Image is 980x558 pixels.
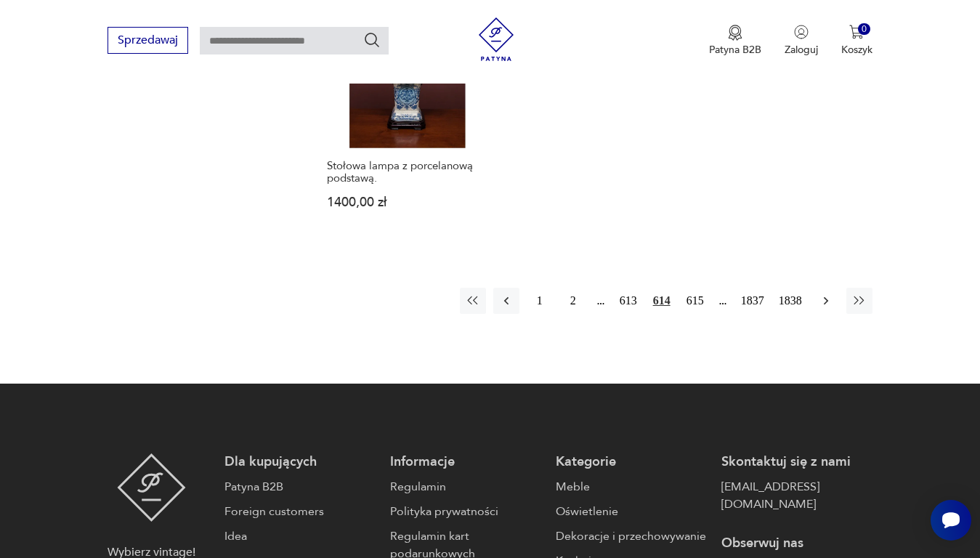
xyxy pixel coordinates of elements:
[556,453,707,471] p: Kategorie
[728,25,742,41] img: Ikona medalu
[327,196,488,209] p: 1400,00 zł
[390,453,541,471] p: Informacje
[841,43,872,57] p: Koszyk
[556,527,707,545] a: Dekoracje i przechowywanie
[858,23,870,36] div: 0
[108,27,188,54] button: Sprzedawaj
[849,25,864,39] img: Ikona koszyka
[721,478,872,513] a: [EMAIL_ADDRESS][DOMAIN_NAME]
[709,43,761,57] p: Patyna B2B
[709,25,761,57] a: Ikona medaluPatyna B2B
[390,503,541,520] a: Polityka prywatności
[390,478,541,496] a: Regulamin
[224,527,376,545] a: Idea
[556,503,707,520] a: Oświetlenie
[224,503,376,520] a: Foreign customers
[721,453,872,471] p: Skontaktuj się z nami
[117,453,186,522] img: Patyna - sklep z meblami i dekoracjami vintage
[527,288,553,314] button: 1
[560,288,586,314] button: 2
[794,25,809,39] img: Ikonka użytkownika
[363,31,381,49] button: Szukaj
[785,43,818,57] p: Zaloguj
[108,36,188,46] a: Sprzedawaj
[556,478,707,496] a: Meble
[737,288,768,314] button: 1837
[224,453,376,471] p: Dla kupujących
[224,478,376,496] a: Patyna B2B
[649,288,675,314] button: 614
[931,500,971,541] iframe: Smartsupp widget button
[615,288,641,314] button: 613
[785,25,818,57] button: Zaloguj
[327,160,488,185] h3: Stołowa lampa z porcelanową podstawą.
[721,535,872,552] p: Obserwuj nas
[775,288,806,314] button: 1838
[682,288,708,314] button: 615
[474,17,518,61] img: Patyna - sklep z meblami i dekoracjami vintage
[709,25,761,57] button: Patyna B2B
[841,25,872,57] button: 0Koszyk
